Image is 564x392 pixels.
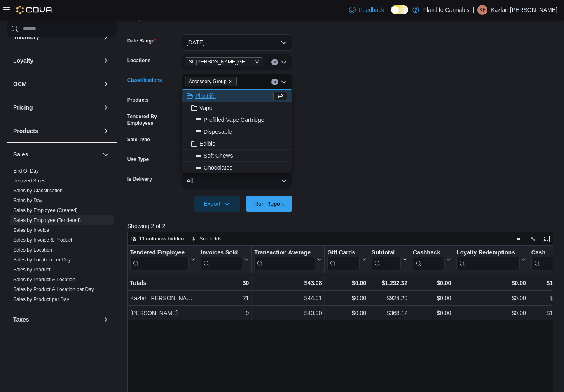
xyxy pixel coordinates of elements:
button: Vape [182,102,292,114]
div: Cash [531,249,561,257]
div: $44.01 [254,293,322,303]
span: Itemized Sales [13,177,46,184]
button: Transaction Average [254,249,322,270]
span: Sales by Product [13,266,51,273]
button: Inventory [13,33,99,41]
a: Sales by Employee (Created) [13,208,78,213]
button: Soft Chews [182,150,292,162]
div: $0.00 [327,308,366,318]
button: Edible [182,138,292,150]
span: 11 columns hidden [139,236,184,242]
button: Taxes [101,315,111,324]
button: OCM [13,80,99,88]
button: Gift Cards [327,249,366,270]
div: Loyalty Redemptions [456,249,520,257]
h3: Taxes [13,315,29,324]
div: $0.00 [456,308,526,318]
div: $0.00 [456,278,526,288]
span: Sales by Location per Day [13,257,71,263]
span: Sales by Classification [13,187,63,194]
div: Totals [130,278,195,288]
div: Transaction Average [254,249,315,270]
label: Is Delivery [127,176,152,182]
div: $924.20 [372,293,407,303]
div: Gift Cards [327,249,360,257]
img: Cova [16,6,53,14]
span: Chocolates [204,163,232,172]
button: Display options [528,234,538,244]
button: Pricing [13,103,99,112]
div: Invoices Sold [201,249,242,270]
span: Sales by Location [13,247,52,253]
span: Edible [199,140,215,148]
div: Subtotal [372,249,401,270]
button: 11 columns hidden [128,234,187,244]
label: Products [127,97,149,103]
p: Plantlife Cannabis [423,5,470,15]
button: Invoices Sold [201,249,249,270]
div: $40.90 [254,308,322,318]
h3: Pricing [13,103,33,112]
label: Use Type [127,156,149,163]
button: Subtotal [372,249,407,270]
div: Cashback [413,249,445,270]
button: Pricing [101,103,111,112]
button: Tendered Employee [130,249,195,270]
button: Close list of options [281,79,287,85]
span: Sales by Employee (Created) [13,207,78,214]
p: | [473,5,475,15]
div: $0.00 [413,278,451,288]
button: Export [194,196,240,212]
p: Showing 2 of 2 [127,222,557,230]
div: $0.00 [456,293,526,303]
button: Remove St. Albert - Jensen Lakes from selection in this group [255,59,260,64]
button: Sort fields [188,234,225,244]
div: 9 [201,308,249,318]
div: Loyalty Redemptions [456,249,520,270]
a: Sales by Location [13,247,52,253]
span: Sales by Day [13,197,42,204]
div: $0.00 [327,293,366,303]
div: $0.00 [327,278,366,288]
h3: Products [13,127,38,135]
h3: Inventory [13,33,39,41]
a: Sales by Product [13,267,51,273]
div: Gift Card Sales [327,249,360,270]
label: Tendered By Employees [127,113,178,126]
div: Tendered Employee [130,249,189,270]
div: $368.12 [372,308,407,318]
span: Sales by Product per Day [13,296,69,303]
button: Plantlife [182,90,292,102]
span: Export [199,196,235,212]
button: Inventory [101,32,111,42]
a: Sales by Invoice [13,227,49,233]
span: Sales by Invoice & Product [13,237,72,243]
span: Feedback [359,6,384,14]
a: Sales by Day [13,198,42,203]
button: Remove Accessory Group from selection in this group [228,79,233,84]
span: Vape [199,104,213,112]
button: Sales [13,150,99,159]
button: Products [101,126,111,136]
span: KF [479,5,485,15]
button: OCM [101,79,111,89]
a: Sales by Invoice & Product [13,237,72,243]
button: Clear input [271,59,278,65]
button: Open list of options [281,59,287,65]
span: Sort fields [199,236,221,242]
button: All [182,173,292,189]
span: Accessory Group [185,77,237,86]
button: Loyalty [101,56,111,65]
span: Sales by Product & Location [13,276,75,283]
label: Locations [127,57,151,64]
button: Run Report [246,196,292,212]
div: $1,292.32 [372,278,407,288]
span: St. Albert - Jensen Lakes [185,57,263,66]
div: 30 [201,278,249,288]
a: Sales by Product & Location [13,277,75,282]
div: Transaction Average [254,249,315,257]
div: $0.00 [413,293,451,303]
span: Run Report [254,200,284,208]
a: Sales by Classification [13,188,63,194]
